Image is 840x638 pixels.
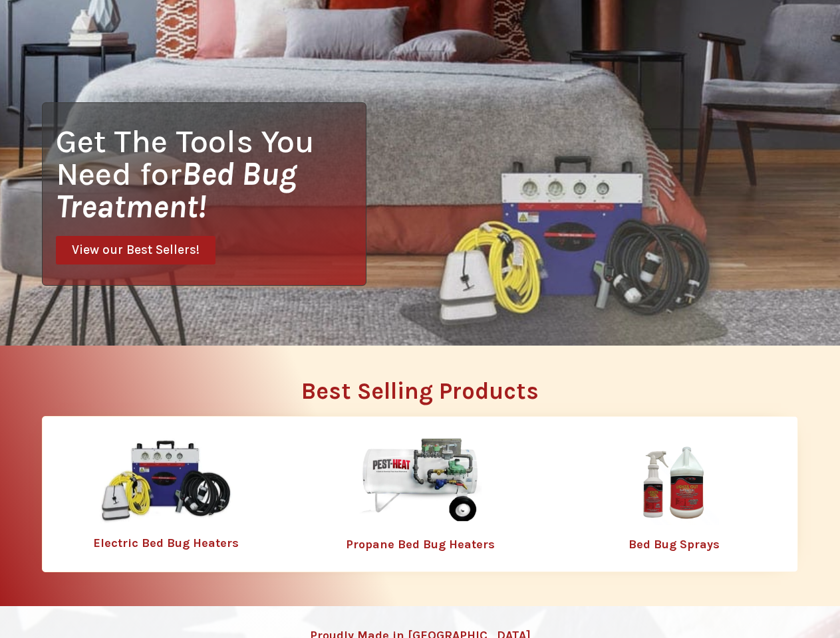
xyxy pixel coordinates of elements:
h1: Get The Tools You Need for [56,125,366,223]
a: Bed Bug Sprays [629,537,720,552]
span: View our Best Sellers! [72,244,200,257]
a: Electric Bed Bug Heaters [93,536,239,550]
i: Bed Bug Treatment! [56,155,297,225]
a: View our Best Sellers! [56,236,215,265]
a: Propane Bed Bug Heaters [346,537,495,552]
h2: Best Selling Products [42,379,798,403]
button: Open LiveChat chat widget [11,5,51,45]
